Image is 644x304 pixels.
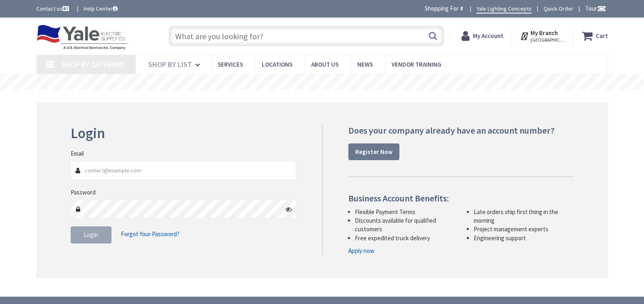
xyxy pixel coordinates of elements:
[544,4,573,13] a: Quick Order
[425,4,459,12] span: Shopping For
[311,60,339,68] span: About Us
[461,29,504,43] a: My Account
[62,60,124,69] span: Shop By Category
[348,193,574,203] h4: Business Account Benefits:
[357,60,373,68] span: News
[71,226,111,244] button: Login
[460,4,464,12] strong: #
[474,208,574,225] li: Late orders ship first thing in the morning
[348,125,574,135] h4: Does your company already have an account number?
[121,230,179,238] span: Forgot Your Password?
[530,29,558,37] strong: My Branch
[530,37,565,43] span: [GEOGRAPHIC_DATA], [GEOGRAPHIC_DATA]
[355,148,392,156] strong: Register Now
[474,225,574,233] li: Project management experts
[520,29,565,43] div: My Branch [GEOGRAPHIC_DATA], [GEOGRAPHIC_DATA]
[84,231,98,239] span: Login
[348,246,374,255] a: Apply now
[348,143,399,161] a: Register Now
[71,188,96,197] label: Password
[585,4,606,12] span: Tour
[71,149,84,158] label: Email
[355,208,455,216] li: Flexible Payment Terms
[596,29,608,43] strong: Cart
[285,206,292,212] i: Click here to show/hide password
[473,32,504,40] strong: My Account
[169,26,444,46] input: What are you looking for?
[148,60,192,69] span: Shop By List
[84,4,118,13] a: Help Center
[71,125,296,141] h2: Login
[392,60,441,68] span: Vendor Training
[262,60,292,68] span: Locations
[121,226,179,242] a: Forgot Your Password?
[71,161,296,180] input: Email
[36,4,71,13] a: Contact us
[474,234,574,242] li: Engineering support
[218,60,243,68] span: Services
[355,234,455,242] li: Free expedited truck delivery
[582,29,608,43] a: Cart
[355,216,455,234] li: Discounts available for qualified customers
[36,25,129,50] img: Yale Electric Supply Co.
[477,4,532,13] a: Yale Lighting Concepts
